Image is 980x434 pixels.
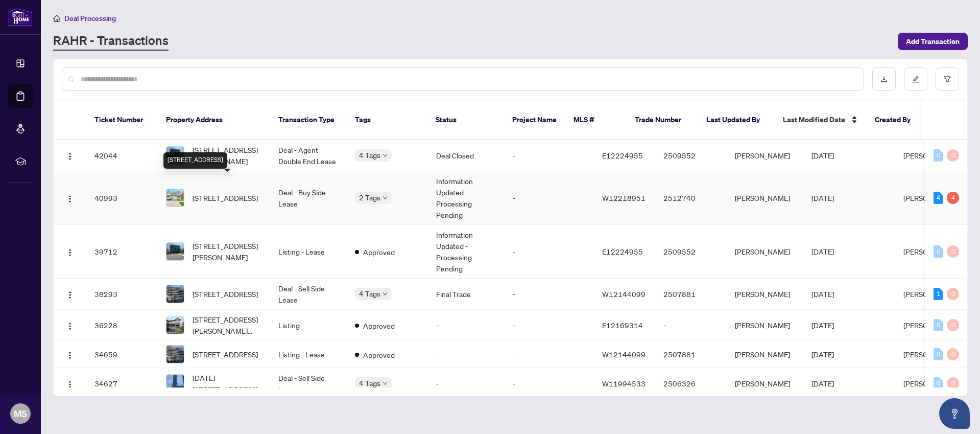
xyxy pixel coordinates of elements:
td: Deal - Agent Double End Lease [270,140,347,171]
span: [DATE] [811,151,834,160]
td: 42044 [86,140,158,171]
td: Deal - Buy Side Lease [270,171,347,225]
img: thumbnail-img [166,316,184,334]
td: [PERSON_NAME] [727,341,803,368]
button: Logo [62,346,78,362]
td: 2509552 [655,225,727,279]
th: Last Modified Date [775,100,867,140]
span: filter [944,76,951,83]
td: [PERSON_NAME] [727,140,803,171]
td: Information Updated - Processing Pending [428,171,505,225]
td: Listing - Lease [270,341,347,368]
span: [STREET_ADDRESS] [193,192,258,203]
span: Approved [363,246,395,258]
span: [PERSON_NAME] [903,379,959,388]
div: 1 [934,288,943,300]
td: - [505,225,594,279]
span: 2 Tags [359,192,380,203]
span: 4 Tags [359,288,380,300]
th: Status [427,100,504,140]
img: thumbnail-img [166,243,184,260]
td: [PERSON_NAME] [727,279,803,310]
th: Created By [867,100,928,140]
img: Logo [66,351,74,359]
img: Logo [66,380,74,389]
div: 0 [947,245,959,258]
button: Logo [62,190,78,206]
span: [PERSON_NAME] [903,289,959,299]
span: Add Transaction [906,33,960,50]
span: [PERSON_NAME] [903,151,959,160]
td: Deal - Sell Side Lease [270,279,347,310]
th: Trade Number [627,100,698,140]
button: Logo [62,286,78,302]
img: Logo [66,322,74,330]
td: Deal - Sell Side Lease [270,368,347,399]
td: 38293 [86,279,158,310]
span: Approved [363,349,395,360]
td: - [505,341,594,368]
span: edit [912,76,919,83]
span: down [383,381,388,386]
button: filter [936,67,959,91]
span: W12218951 [602,193,646,202]
span: 4 Tags [359,149,380,161]
div: 4 [947,192,959,204]
td: 2507881 [655,279,727,310]
th: MLS # [565,100,627,140]
td: - [505,171,594,225]
span: E12224955 [602,247,643,256]
span: 4 Tags [359,377,380,389]
td: 2509552 [655,140,727,171]
img: Logo [66,152,74,161]
td: Listing - Lease [270,225,347,279]
td: 2512740 [655,171,727,225]
span: [PERSON_NAME] [903,193,959,202]
td: 2507881 [655,341,727,368]
span: E12224955 [602,151,643,160]
div: 0 [947,149,959,162]
span: [DATE] [811,379,834,388]
img: Logo [66,195,74,203]
span: [PERSON_NAME] [903,247,959,256]
div: 0 [947,377,959,390]
div: 0 [934,348,943,360]
span: down [383,291,388,296]
button: Logo [62,375,78,392]
td: [PERSON_NAME] [727,310,803,341]
div: 0 [934,149,943,162]
td: [PERSON_NAME] [727,225,803,279]
span: [STREET_ADDRESS][PERSON_NAME] [193,240,262,263]
td: Final Trade [428,279,505,310]
span: E12169314 [602,321,643,330]
span: down [383,153,388,158]
td: 40993 [86,171,158,225]
img: thumbnail-img [166,189,184,207]
img: thumbnail-img [166,375,184,392]
td: - [505,368,594,399]
button: Logo [62,243,78,260]
span: home [53,15,60,22]
button: Logo [62,317,78,333]
td: - [428,341,505,368]
span: down [383,195,388,200]
span: [STREET_ADDRESS][PERSON_NAME] [193,144,262,167]
th: Property Address [158,100,270,140]
span: Approved [363,320,395,331]
img: thumbnail-img [166,285,184,303]
td: 34627 [86,368,158,399]
button: Add Transaction [898,33,968,50]
span: [STREET_ADDRESS] [193,349,258,360]
td: - [505,310,594,341]
th: Last Updated By [698,100,775,140]
span: W12144099 [602,289,646,299]
th: Ticket Number [86,100,158,140]
span: MS [14,406,27,421]
img: thumbnail-img [166,346,184,363]
th: Transaction Type [270,100,347,140]
td: Listing [270,310,347,341]
span: [DATE] [811,247,834,256]
div: [STREET_ADDRESS] [163,152,227,169]
span: W12144099 [602,350,646,359]
div: 0 [934,245,943,258]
